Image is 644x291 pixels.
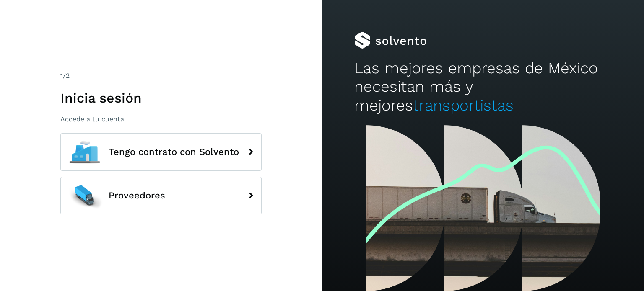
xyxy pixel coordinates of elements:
[60,177,262,214] button: Proveedores
[354,59,612,115] h2: Las mejores empresas de México necesitan más y mejores
[60,115,262,123] p: Accede a tu cuenta
[60,90,262,106] h1: Inicia sesión
[413,96,514,114] span: transportistas
[60,71,262,81] div: /2
[60,72,63,80] span: 1
[109,191,165,201] span: Proveedores
[60,133,262,171] button: Tengo contrato con Solvento
[109,147,239,157] span: Tengo contrato con Solvento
